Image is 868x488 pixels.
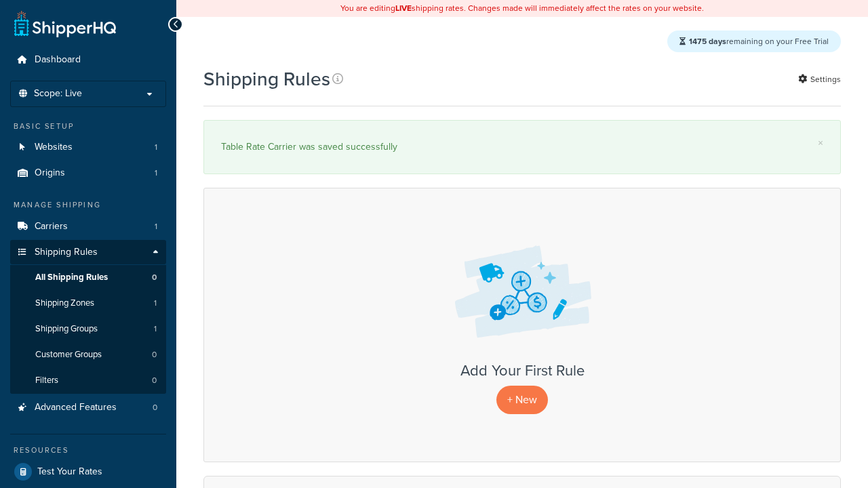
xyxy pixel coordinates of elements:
span: Shipping Rules [35,247,98,258]
span: Customer Groups [35,349,102,361]
a: Advanced Features 0 [10,395,166,420]
a: All Shipping Rules 0 [10,265,166,290]
strong: 1475 days [689,35,726,47]
span: Websites [35,142,73,153]
li: Filters [10,368,166,393]
span: Shipping Groups [35,323,98,335]
div: Basic Setup [10,121,166,132]
span: Test Your Rates [37,466,102,478]
h1: Shipping Rules [203,66,330,92]
a: Dashboard [10,47,166,73]
span: 0 [152,349,157,361]
span: 1 [155,167,157,179]
li: Shipping Groups [10,317,166,342]
span: Filters [35,375,58,386]
li: Carriers [10,214,166,239]
li: All Shipping Rules [10,265,166,290]
span: 1 [155,221,157,232]
p: + New [496,386,548,413]
div: Manage Shipping [10,199,166,211]
div: Resources [10,445,166,456]
span: 0 [152,272,157,283]
span: Shipping Zones [35,298,94,309]
span: Advanced Features [35,402,117,413]
span: Scope: Live [34,88,82,100]
li: Shipping Zones [10,291,166,316]
span: Origins [35,167,65,179]
span: All Shipping Rules [35,272,108,283]
div: remaining on your Free Trial [667,30,841,52]
span: 1 [154,298,157,309]
a: Settings [798,70,841,89]
h3: Add Your First Rule [218,363,827,379]
a: Shipping Zones 1 [10,291,166,316]
a: Carriers 1 [10,214,166,239]
span: Carriers [35,221,68,232]
a: Shipping Groups 1 [10,317,166,342]
a: Shipping Rules [10,240,166,265]
a: × [818,138,823,148]
span: 1 [155,142,157,153]
a: ShipperHQ Home [14,10,116,37]
a: Filters 0 [10,368,166,393]
span: Dashboard [35,54,81,66]
li: Websites [10,135,166,160]
li: Advanced Features [10,395,166,420]
li: Customer Groups [10,342,166,367]
span: 1 [154,323,157,335]
li: Shipping Rules [10,240,166,394]
a: Origins 1 [10,161,166,186]
span: 0 [152,375,157,386]
li: Origins [10,161,166,186]
a: Websites 1 [10,135,166,160]
b: LIVE [395,2,412,14]
span: 0 [153,402,157,413]
a: Customer Groups 0 [10,342,166,367]
a: Test Your Rates [10,460,166,484]
div: Table Rate Carrier was saved successfully [221,138,823,157]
